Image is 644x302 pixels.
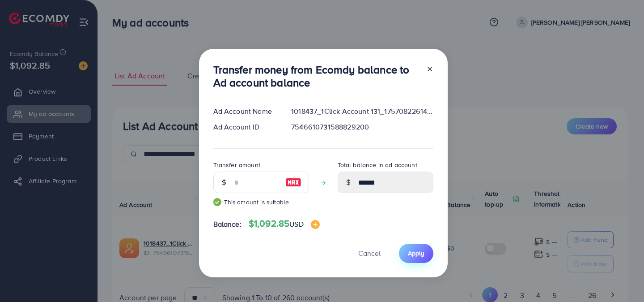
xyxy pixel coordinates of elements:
[358,248,381,258] span: Cancel
[213,198,309,207] small: This amount is suitable
[213,198,221,206] img: guide
[206,106,284,116] div: Ad Account Name
[311,220,320,229] img: image
[284,106,440,116] div: 1018437_1Click Account 131_1757082261482
[249,218,320,229] h4: $1,092.85
[408,249,424,258] span: Apply
[206,122,284,132] div: Ad Account ID
[285,177,301,188] img: image
[213,63,419,89] h3: Transfer money from Ecomdy balance to Ad account balance
[347,244,392,263] button: Cancel
[289,219,303,229] span: USD
[213,160,260,169] label: Transfer amount
[606,262,637,295] iframe: Chat
[284,122,440,132] div: 7546610731588829200
[213,219,241,229] span: Balance:
[338,160,417,169] label: Total balance in ad account
[399,244,433,263] button: Apply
